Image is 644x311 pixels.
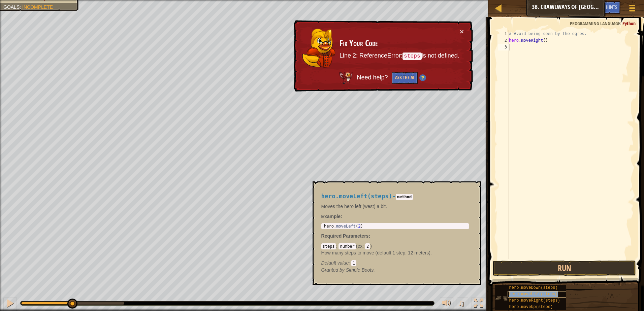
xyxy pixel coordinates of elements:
[339,38,459,49] h3: Fix Your Code
[498,44,509,50] div: 3
[606,4,617,10] span: Hints
[321,193,469,200] h4: -
[336,243,339,249] span: :
[321,193,392,200] span: hero.moveLeft(steps)
[3,4,20,10] span: Goals
[493,261,636,276] button: Run
[495,292,508,305] img: portrait.png
[321,243,336,249] code: steps
[340,72,353,84] img: AI
[22,4,53,10] span: Incomplete
[3,297,17,311] button: Ctrl + P: Pause
[339,243,356,249] code: number
[396,194,413,200] code: method
[570,20,620,27] span: Programming language
[365,243,370,249] code: 2
[349,260,351,266] span: :
[509,292,558,297] span: hero.moveLeft(steps)
[321,243,469,266] div: ( )
[357,74,390,81] span: Need help?
[509,298,560,303] span: hero.moveRight(steps)
[509,305,553,309] span: hero.moveUp(steps)
[402,52,422,60] code: steps
[357,243,362,249] span: ex
[321,214,342,219] strong: :
[321,267,375,273] em: Simple Boots.
[321,233,369,239] span: Required Parameters
[321,214,341,219] span: Example
[340,50,459,61] p: Line 2: ReferenceError: is not defined.
[457,297,468,311] button: ♫
[509,285,558,290] span: hero.moveDown(steps)
[321,249,469,256] p: How many steps to move (default 1 step, 12 meters).
[624,1,641,17] button: Show game menu
[622,20,636,27] span: Python
[498,37,509,44] div: 2
[351,260,356,266] code: 1
[20,4,22,10] span: :
[321,267,346,273] span: Granted by
[362,243,365,249] span: :
[440,297,453,311] button: Adjust volume
[392,71,418,84] button: Ask the AI
[458,298,465,308] span: ♫
[472,297,485,311] button: Toggle fullscreen
[301,29,336,69] img: duck_hushbaum.png
[620,20,622,27] span: :
[321,260,349,266] span: Default value
[368,233,370,239] span: :
[459,27,464,34] button: ×
[419,74,426,80] img: Hint
[498,30,509,37] div: 1
[321,203,469,210] p: Moves the hero left (west) a bit.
